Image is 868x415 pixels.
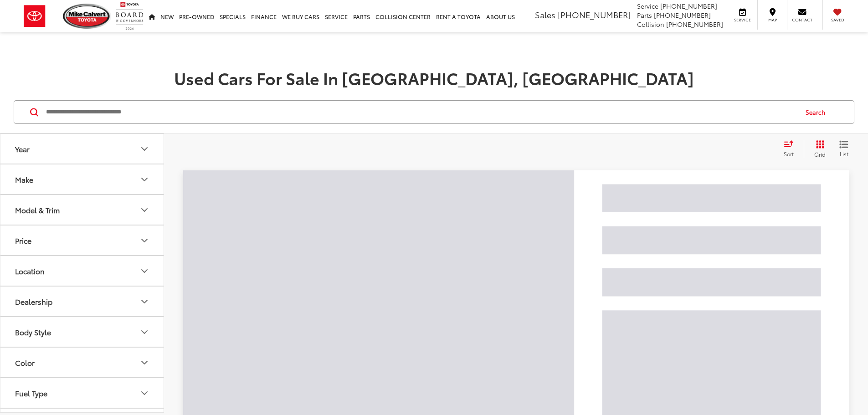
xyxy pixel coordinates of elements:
[762,17,782,23] span: Map
[139,143,150,154] div: Year
[139,327,150,338] div: Body Style
[139,205,150,215] div: Model & Trim
[15,144,30,153] div: Year
[0,256,164,286] button: LocationLocation
[15,328,51,336] div: Body Style
[804,140,832,158] button: Grid View
[0,378,164,408] button: Fuel TypeFuel Type
[779,140,804,158] button: Select sort value
[15,297,52,306] div: Dealership
[535,9,555,20] span: Sales
[654,10,711,20] span: [PHONE_NUMBER]
[797,101,838,123] button: Search
[15,389,47,397] div: Fuel Type
[839,150,848,158] span: List
[139,357,150,368] div: Color
[0,287,164,316] button: DealershipDealership
[637,20,664,29] span: Collision
[0,225,164,255] button: PricePrice
[558,9,631,20] span: [PHONE_NUMBER]
[0,317,164,347] button: Body StyleBody Style
[732,17,753,23] span: Service
[15,358,35,367] div: Color
[15,175,33,184] div: Make
[139,174,150,185] div: Make
[637,1,658,10] span: Service
[784,150,794,158] span: Sort
[832,140,855,158] button: List View
[139,235,150,246] div: Price
[0,348,164,377] button: ColorColor
[63,4,111,29] img: Mike Calvert Toyota
[0,164,164,194] button: MakeMake
[637,10,652,20] span: Parts
[814,150,826,158] span: Grid
[15,236,31,245] div: Price
[139,296,150,307] div: Dealership
[139,266,150,277] div: Location
[792,17,812,23] span: Contact
[15,205,60,214] div: Model & Trim
[0,134,164,164] button: YearYear
[827,17,847,23] span: Saved
[139,388,150,399] div: Fuel Type
[666,20,723,29] span: [PHONE_NUMBER]
[0,195,164,225] button: Model & TrimModel & Trim
[15,266,45,275] div: Location
[45,101,797,123] input: Search by Make, Model, or Keyword
[660,1,717,10] span: [PHONE_NUMBER]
